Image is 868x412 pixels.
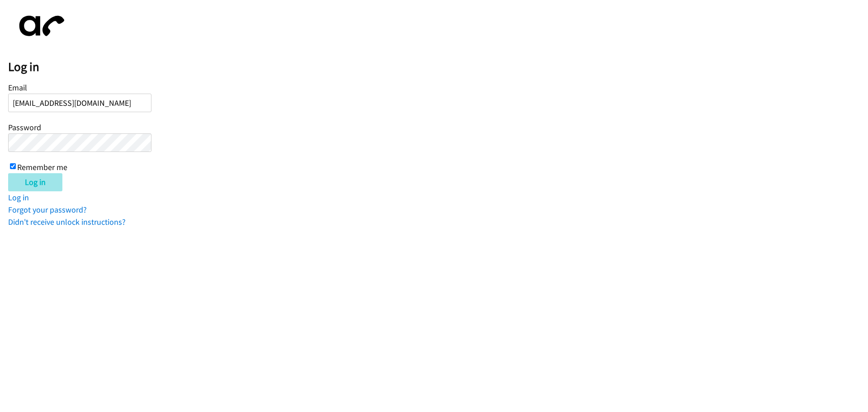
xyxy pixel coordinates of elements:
a: Forgot your password? [8,204,87,215]
img: aphone-8a226864a2ddd6a5e75d1ebefc011f4aa8f32683c2d82f3fb0802fe031f96514.svg [8,8,71,44]
a: Didn't receive unlock instructions? [8,217,126,227]
h2: Log in [8,59,868,75]
label: Remember me [17,162,67,172]
label: Email [8,82,27,93]
a: Log in [8,192,29,203]
label: Password [8,122,41,133]
input: Log in [8,173,62,191]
